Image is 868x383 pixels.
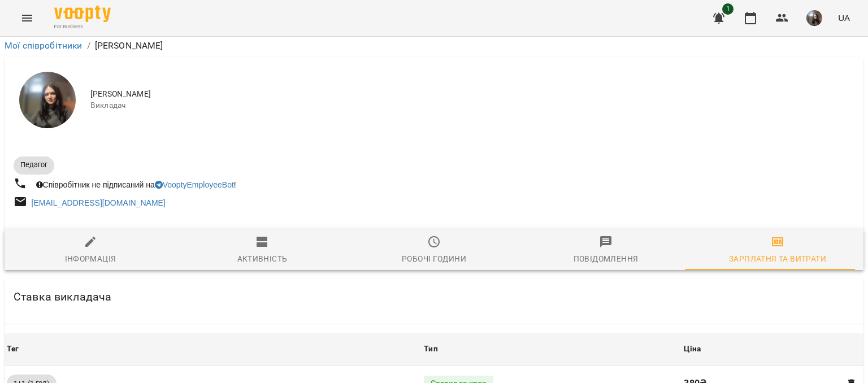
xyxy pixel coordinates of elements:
[574,252,639,266] div: Повідомлення
[422,333,682,365] th: Тип
[32,198,166,207] a: [EMAIL_ADDRESS][DOMAIN_NAME]
[90,100,854,111] span: Викладач
[54,6,111,22] img: Voopty Logo
[5,40,83,51] a: Мої співробітники
[682,333,863,365] th: Ціна
[14,160,54,170] span: Педагог
[5,39,863,53] nav: breadcrumb
[34,177,238,193] div: Співробітник не підписаний на !
[95,39,163,53] p: [PERSON_NAME]
[237,252,288,266] div: Активність
[155,180,234,189] a: VooptyEmployeeBot
[834,7,854,28] button: UA
[14,288,111,306] h6: Ставка викладача
[729,252,826,266] div: Зарплатня та Витрати
[838,12,850,24] span: UA
[90,89,854,100] span: [PERSON_NAME]
[19,72,76,128] img: Бойцун Яна Вікторівна
[402,252,466,266] div: Робочі години
[806,10,822,26] img: 3223da47ea16ff58329dec54ac365d5d.JPG
[87,39,90,53] li: /
[722,3,734,15] span: 1
[5,333,422,365] th: Тег
[65,252,116,266] div: Інформація
[14,5,41,32] button: Menu
[54,23,111,31] span: For Business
